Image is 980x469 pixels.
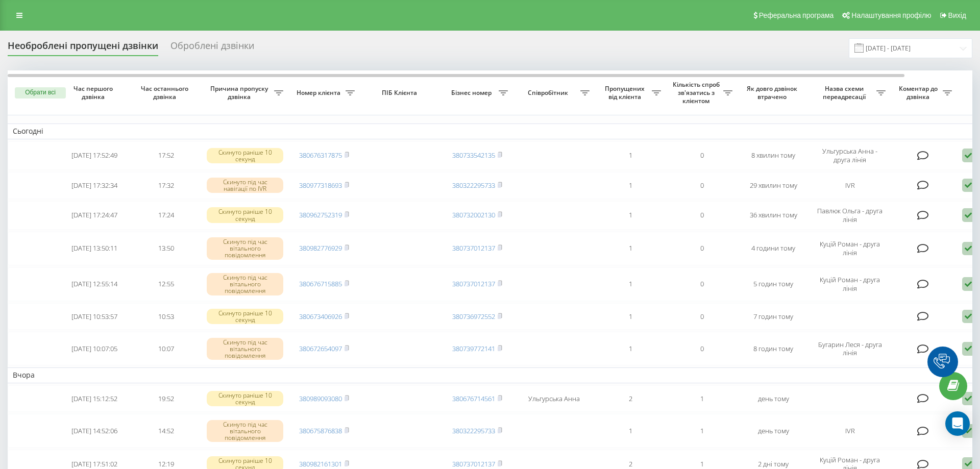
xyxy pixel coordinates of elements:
td: 8 хвилин тому [738,141,809,170]
a: 380989093080 [299,394,342,403]
td: [DATE] 15:12:52 [59,385,130,412]
td: [DATE] 17:24:47 [59,201,130,230]
td: [DATE] 12:55:14 [59,267,130,301]
a: 380982161301 [299,459,342,468]
span: Співробітник [518,89,580,97]
td: 1 [595,303,666,330]
td: 10:53 [130,303,202,330]
a: 380676317875 [299,151,342,160]
td: день тому [738,385,809,412]
td: 17:32 [130,172,202,199]
td: 0 [666,303,738,330]
td: 1 [666,414,738,448]
td: [DATE] 10:07:05 [59,332,130,365]
td: [DATE] 14:52:06 [59,414,130,448]
td: 0 [666,172,738,199]
a: 380737012137 [452,243,495,253]
span: Час першого дзвінка [67,85,122,101]
td: 1 [666,385,738,412]
td: Павлюк Ольга - друга лінія [809,201,891,230]
span: Номер клієнта [293,89,346,97]
a: 380672654097 [299,344,342,353]
td: IVR [809,172,891,199]
a: 380676715885 [299,279,342,288]
td: 29 хвилин тому [738,172,809,199]
div: Скинуто під час вітального повідомлення [207,420,283,442]
td: 1 [595,232,666,265]
span: Вихід [948,11,966,19]
td: 19:52 [130,385,202,412]
span: Назва схеми переадресації [814,85,876,101]
td: 17:24 [130,201,202,230]
td: 1 [595,201,666,230]
td: 0 [666,141,738,170]
td: [DATE] 17:52:49 [59,141,130,170]
td: Ульгурська Анна [513,385,595,412]
button: Обрати всі [15,87,66,98]
span: Бізнес номер [447,89,499,97]
a: 380673406926 [299,312,342,321]
span: Як довго дзвінок втрачено [746,85,801,101]
a: 380322295733 [452,426,495,435]
div: Скинуто раніше 10 секунд [207,309,283,324]
td: день тому [738,414,809,448]
div: Скинуто під час навігації по IVR [207,178,283,193]
td: 1 [595,414,666,448]
td: 12:55 [130,267,202,301]
a: 380733542135 [452,151,495,160]
td: IVR [809,414,891,448]
a: 380739772141 [452,344,495,353]
td: Куцій Роман - друга лінія [809,232,891,265]
td: 4 години тому [738,232,809,265]
td: [DATE] 17:32:34 [59,172,130,199]
td: [DATE] 13:50:11 [59,232,130,265]
td: 1 [595,141,666,170]
td: [DATE] 10:53:57 [59,303,130,330]
span: Налаштування профілю [851,11,931,19]
a: 380977318693 [299,181,342,190]
div: Скинуто під час вітального повідомлення [207,273,283,295]
span: Реферальна програма [759,11,834,19]
a: 380737012137 [452,279,495,288]
td: 1 [595,332,666,365]
td: 1 [595,172,666,199]
a: 380732002130 [452,210,495,219]
td: 36 хвилин тому [738,201,809,230]
div: Скинуто раніше 10 секунд [207,148,283,163]
td: Бугарин Леся - друга лінія [809,332,891,365]
td: 13:50 [130,232,202,265]
a: 380962752319 [299,210,342,219]
td: 17:52 [130,141,202,170]
td: 5 годин тому [738,267,809,301]
a: 380322295733 [452,181,495,190]
span: ПІБ Клієнта [369,89,433,97]
td: 10:07 [130,332,202,365]
td: 14:52 [130,414,202,448]
td: 0 [666,332,738,365]
div: Скинуто раніше 10 секунд [207,391,283,406]
div: Скинуто під час вітального повідомлення [207,338,283,360]
a: 380737012137 [452,459,495,468]
div: Скинуто раніше 10 секунд [207,207,283,223]
td: 7 годин тому [738,303,809,330]
span: Пропущених від клієнта [600,85,652,101]
td: 0 [666,267,738,301]
span: Час останнього дзвінка [138,85,193,101]
div: Оброблені дзвінки [170,40,254,56]
span: Кількість спроб зв'язатись з клієнтом [671,81,723,105]
a: 380676714561 [452,394,495,403]
div: Необроблені пропущені дзвінки [8,40,158,56]
td: 1 [595,267,666,301]
td: Ульгурська Анна - друга лінія [809,141,891,170]
a: 380675876838 [299,426,342,435]
a: 380982776929 [299,243,342,253]
td: 2 [595,385,666,412]
td: 0 [666,232,738,265]
div: Скинуто під час вітального повідомлення [207,237,283,260]
td: Куцій Роман - друга лінія [809,267,891,301]
td: 8 годин тому [738,332,809,365]
td: 0 [666,201,738,230]
a: 380736972552 [452,312,495,321]
span: Коментар до дзвінка [896,85,943,101]
div: Open Intercom Messenger [945,411,970,436]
